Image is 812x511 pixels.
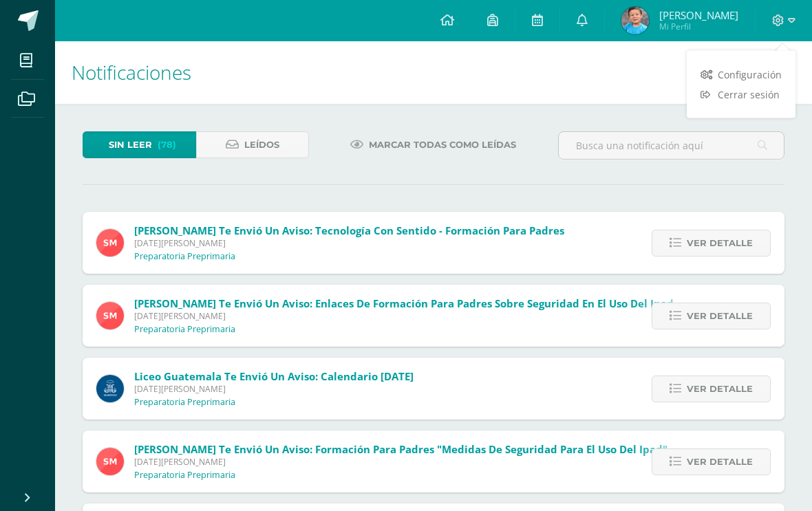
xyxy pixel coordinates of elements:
img: a4c9654d905a1a01dc2161da199b9124.png [96,302,124,329]
span: [PERSON_NAME] [659,8,738,22]
img: a4c9654d905a1a01dc2161da199b9124.png [96,229,124,257]
p: Preparatoria Preprimaria [134,397,235,408]
span: Ver detalle [687,303,753,329]
span: Notificaciones [72,59,191,85]
img: b41cd0bd7c5dca2e84b8bd7996f0ae72.png [96,375,124,402]
a: Marcar todas como leídas [333,131,533,158]
span: [DATE][PERSON_NAME] [134,310,674,322]
img: a4c9654d905a1a01dc2161da199b9124.png [96,448,124,475]
span: (78) [158,132,176,157]
p: Preparatoria Preprimaria [134,470,235,481]
span: [DATE][PERSON_NAME] [134,237,564,249]
span: Ver detalle [687,230,753,256]
a: Sin leer(78) [83,131,196,158]
span: [DATE][PERSON_NAME] [134,456,667,468]
a: Leídos [196,131,310,158]
span: [PERSON_NAME] te envió un aviso: Formación para padres "Medidas de seguridad para el uso del Ipad" [134,442,667,456]
span: Ver detalle [687,376,753,402]
span: Marcar todas como leídas [369,132,516,157]
a: Cerrar sesión [687,85,795,105]
p: Preparatoria Preprimaria [134,251,235,262]
input: Busca una notificación aquí [559,132,784,159]
span: Ver detalle [687,449,753,475]
span: [PERSON_NAME] te envió un aviso: Enlaces de Formación para padres sobre seguridad en el Uso del Ipad [134,296,674,310]
p: Preparatoria Preprimaria [134,324,235,335]
span: Cerrar sesión [718,88,780,101]
span: [PERSON_NAME] te envió un aviso: Tecnología con sentido - Formación para padres [134,224,564,237]
span: Configuración [718,68,782,81]
a: Configuración [687,65,795,85]
span: Liceo Guatemala te envió un aviso: Calendario [DATE] [134,369,414,383]
span: Mi Perfil [659,21,738,32]
span: Leídos [244,132,279,157]
span: Sin leer [109,132,152,157]
span: [DATE][PERSON_NAME] [134,383,414,395]
img: 4b9a7b752c3def7e1f5dc7076c29ff10.png [621,7,649,34]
